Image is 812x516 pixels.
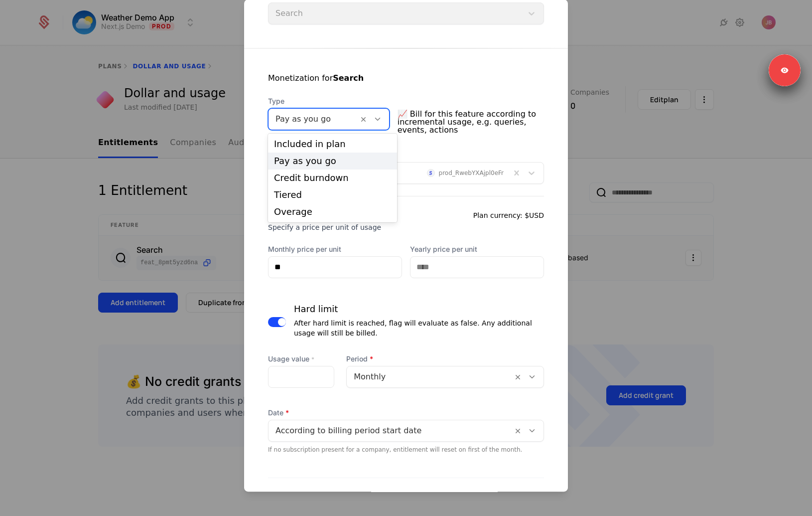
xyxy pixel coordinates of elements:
[294,318,544,338] div: After hard limit is reached, flag will evaluate as false. Any additional usage will still be billed.
[274,190,391,199] div: Tiered
[268,222,381,232] div: Specify a price per unit of usage
[398,106,544,138] span: 📈 Bill for this feature according to incremental usage, e.g. queries, events, actions
[268,72,364,84] div: Monetization for
[268,244,402,254] label: Monthly price per unit
[525,211,544,219] span: $USD
[274,140,391,149] div: Included in plan
[473,208,544,232] div: Plan currency:
[268,354,334,364] label: Usage value
[294,490,544,504] div: Billing Threshold
[346,354,544,364] span: Period
[333,73,364,83] strong: Search
[268,408,544,418] span: Date
[274,173,391,182] div: Credit burndown
[410,244,544,254] label: Yearly price per unit
[274,157,391,166] div: Pay as you go
[268,446,544,454] div: If no subscription present for a company, entitlement will reset on first of the month.
[268,96,390,106] span: Type
[268,150,544,160] span: Select Stripe product
[294,302,544,316] div: Hard limit
[274,207,391,216] div: Overage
